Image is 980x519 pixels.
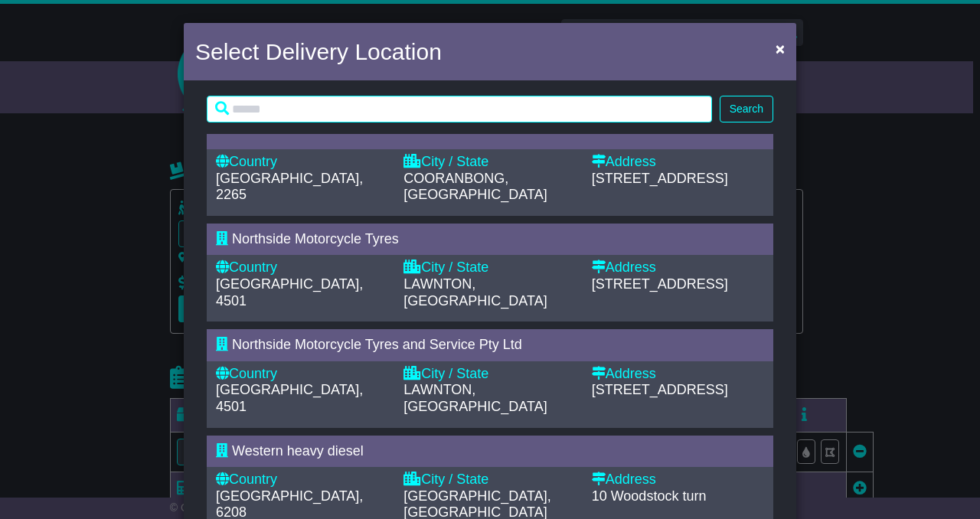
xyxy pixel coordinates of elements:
[592,171,728,186] span: [STREET_ADDRESS]
[216,382,363,414] span: [GEOGRAPHIC_DATA], 4501
[216,276,363,308] span: [GEOGRAPHIC_DATA], 4501
[592,366,764,383] div: Address
[403,259,576,276] div: City / State
[776,40,785,57] span: ×
[403,154,576,171] div: City / State
[216,171,363,203] span: [GEOGRAPHIC_DATA], 2265
[403,382,547,414] span: LAWNTON, [GEOGRAPHIC_DATA]
[592,259,764,276] div: Address
[403,366,576,383] div: City / State
[768,33,792,64] button: Close
[720,96,773,122] button: Search
[403,276,547,308] span: LAWNTON, [GEOGRAPHIC_DATA]
[232,337,522,352] span: Northside Motorcycle Tyres and Service Pty Ltd
[592,488,707,504] span: 10 Woodstock turn
[232,443,364,459] span: Western heavy diesel
[216,472,388,488] div: Country
[403,472,576,488] div: City / State
[195,34,442,69] h4: Select Delivery Location
[216,154,388,171] div: Country
[232,231,399,246] span: Northside Motorcycle Tyres
[216,366,388,383] div: Country
[592,382,728,397] span: [STREET_ADDRESS]
[403,171,547,203] span: COORANBONG, [GEOGRAPHIC_DATA]
[592,276,728,292] span: [STREET_ADDRESS]
[592,472,764,488] div: Address
[592,154,764,171] div: Address
[216,259,388,276] div: Country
